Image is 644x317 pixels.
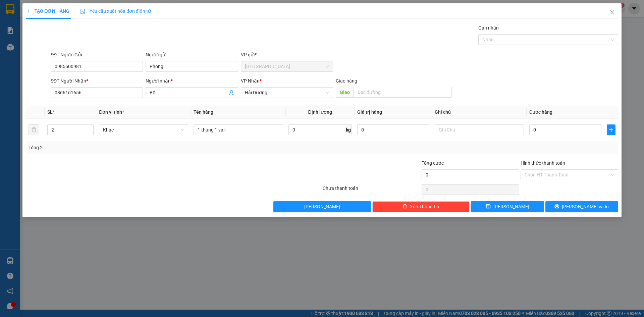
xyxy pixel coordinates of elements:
span: [PERSON_NAME] [304,203,340,210]
span: close [609,10,615,15]
th: Ghi chú [432,106,527,119]
div: VP gửi [241,51,333,58]
span: kg [345,124,352,135]
span: VP Nhận [241,78,260,84]
span: save [486,204,491,209]
div: SĐT Người Gửi [51,51,143,58]
div: Người gửi [146,51,238,58]
span: [PERSON_NAME] [493,203,529,210]
div: SĐT Người Nhận [51,77,143,85]
span: Đà Lạt [245,61,329,71]
button: printer[PERSON_NAME] và In [545,201,618,212]
button: Close [603,3,622,22]
span: SL [47,109,53,115]
span: Giao [336,87,354,98]
span: [PERSON_NAME] và In [562,203,609,210]
label: Hình thức thanh toán [521,160,565,166]
input: Ghi Chú [435,124,524,135]
button: [PERSON_NAME] [273,201,371,212]
span: Hải Dương [245,88,329,98]
span: Tổng cước [422,160,444,166]
span: user-add [229,90,234,95]
div: Người nhận [146,77,238,85]
span: Cước hàng [529,109,552,115]
span: plus [607,127,615,133]
div: Chưa thanh toán [322,184,421,196]
span: plus [26,9,31,13]
span: Đơn vị tính [99,109,124,115]
span: TẠO ĐƠN HÀNG [26,8,69,14]
span: Giá trị hàng [357,109,382,115]
span: Tên hàng [194,109,213,115]
span: delete [402,204,407,209]
span: printer [554,204,559,209]
span: Khác [103,125,184,135]
button: deleteXóa Thông tin [372,201,470,212]
input: Dọc đường [354,87,452,98]
button: plus [607,124,615,135]
span: Xóa Thông tin [410,203,439,210]
input: VD: Bàn, Ghế [194,124,283,135]
div: Tổng: 2 [29,144,249,151]
img: icon [80,9,86,14]
button: delete [29,124,39,135]
span: Định lượng [308,109,332,115]
button: save[PERSON_NAME] [471,201,544,212]
label: Gán nhãn [478,25,499,31]
span: Yêu cầu xuất hóa đơn điện tử [80,8,151,14]
input: 0 [357,124,429,135]
span: Giao hàng [336,78,357,84]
